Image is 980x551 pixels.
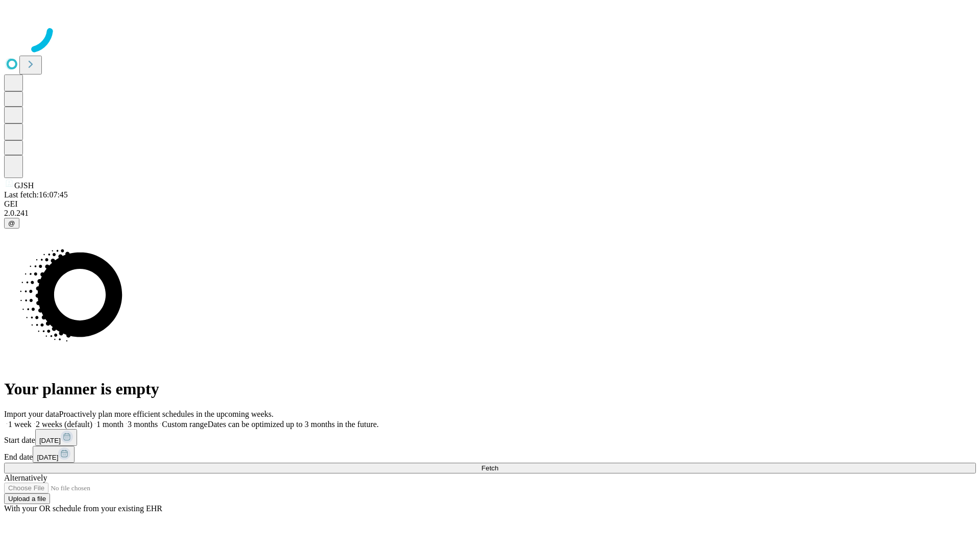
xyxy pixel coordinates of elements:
[36,420,92,429] span: 2 weeks (default)
[59,410,274,418] span: Proactively plan more efficient schedules in the upcoming weeks.
[162,420,207,429] span: Custom range
[33,446,75,463] button: [DATE]
[128,420,158,429] span: 3 months
[8,219,15,227] span: @
[4,463,976,473] button: Fetch
[37,454,58,461] span: [DATE]
[4,473,47,482] span: Alternatively
[481,464,498,472] span: Fetch
[4,218,19,229] button: @
[4,504,162,513] span: With your OR schedule from your existing EHR
[4,190,68,199] span: Last fetch: 16:07:45
[4,380,976,398] h1: Your planner is empty
[39,437,61,444] span: [DATE]
[14,181,34,190] span: GJSH
[8,420,32,429] span: 1 week
[4,410,59,418] span: Import your data
[4,493,50,504] button: Upload a file
[96,420,124,429] span: 1 month
[35,429,77,446] button: [DATE]
[4,429,976,446] div: Start date
[4,199,976,209] div: GEI
[4,446,976,463] div: End date
[208,420,379,429] span: Dates can be optimized up to 3 months in the future.
[4,209,976,218] div: 2.0.241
